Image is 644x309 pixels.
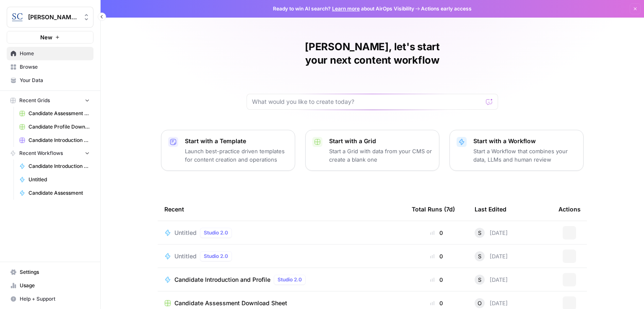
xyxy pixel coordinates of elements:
[475,298,508,308] div: [DATE]
[412,198,455,221] div: Total Runs (7d)
[16,120,93,134] a: Candidate Profile Download Sheet
[20,268,90,276] span: Settings
[421,5,472,13] span: Actions early access
[273,5,414,13] span: Ready to win AI search? about AirOps Visibility
[19,97,50,104] span: Recent Grids
[412,276,461,284] div: 0
[204,252,228,260] span: Studio 2.0
[412,229,461,237] div: 0
[7,31,93,44] button: New
[7,292,93,306] button: Help + Support
[20,63,90,71] span: Browse
[7,147,93,160] button: Recent Workflows
[475,251,508,261] div: [DATE]
[252,98,483,106] input: What would you like to create today?
[332,5,360,12] a: Learn more
[473,147,576,164] p: Start a Workflow that combines your data, LLMs and human review
[558,198,581,221] div: Actions
[412,299,461,307] div: 0
[475,198,506,221] div: Last Edited
[305,130,439,171] button: Start with a GridStart a Grid with data from your CMS or create a blank one
[16,160,93,173] a: Candidate Introduction and Profile
[204,229,228,237] span: Studio 2.0
[164,251,398,261] a: UntitledStudio 2.0
[10,10,25,25] img: Stanton Chase Nashville Logo
[7,60,93,74] a: Browse
[174,252,197,260] span: Untitled
[7,94,93,107] button: Recent Grids
[247,40,498,67] h1: [PERSON_NAME], let's start your next content workflow
[185,137,288,145] p: Start with a Template
[29,110,90,117] span: Candidate Assessment Download Sheet
[16,107,93,120] a: Candidate Assessment Download Sheet
[164,299,398,307] a: Candidate Assessment Download Sheet
[174,299,287,307] span: Candidate Assessment Download Sheet
[174,229,197,237] span: Untitled
[185,147,288,164] p: Launch best-practice driven templates for content creation and operations
[161,130,295,171] button: Start with a TemplateLaunch best-practice driven templates for content creation and operations
[329,137,432,145] p: Start with a Grid
[16,173,93,186] a: Untitled
[29,189,90,197] span: Candidate Assessment
[412,252,461,260] div: 0
[475,275,508,285] div: [DATE]
[449,130,584,171] button: Start with a WorkflowStart a Workflow that combines your data, LLMs and human review
[7,7,93,28] button: Workspace: Stanton Chase Nashville
[19,149,63,157] span: Recent Workflows
[478,276,481,284] span: S
[29,176,90,183] span: Untitled
[475,228,508,238] div: [DATE]
[478,252,481,260] span: S
[40,33,52,41] span: New
[29,136,90,144] span: Candidate Introduction Download Sheet
[20,50,90,57] span: Home
[7,74,93,87] a: Your Data
[7,265,93,279] a: Settings
[20,77,90,84] span: Your Data
[28,13,79,21] span: [PERSON_NAME] [GEOGRAPHIC_DATA]
[478,299,482,307] span: O
[164,228,398,238] a: UntitledStudio 2.0
[20,282,90,289] span: Usage
[164,198,398,221] div: Recent
[7,47,93,60] a: Home
[329,147,432,164] p: Start a Grid with data from your CMS or create a blank one
[29,162,90,170] span: Candidate Introduction and Profile
[174,276,270,284] span: Candidate Introduction and Profile
[164,275,398,285] a: Candidate Introduction and ProfileStudio 2.0
[16,134,93,147] a: Candidate Introduction Download Sheet
[29,123,90,131] span: Candidate Profile Download Sheet
[20,295,90,303] span: Help + Support
[478,229,481,237] span: S
[16,186,93,200] a: Candidate Assessment
[473,137,576,145] p: Start with a Workflow
[7,279,93,292] a: Usage
[278,276,302,283] span: Studio 2.0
